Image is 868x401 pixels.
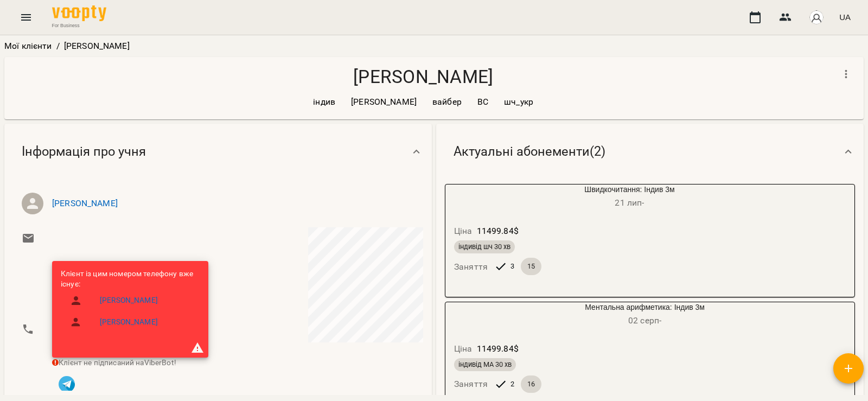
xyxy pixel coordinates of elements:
[497,184,762,210] div: Швидкочитання: Індив 3м
[61,269,200,337] ul: Клієнт із цим номером телефону вже існує:
[835,7,855,27] button: UA
[13,4,39,30] button: Menu
[52,5,106,21] img: Voopty Logo
[13,66,833,88] h4: [PERSON_NAME]
[59,376,75,392] img: Telegram
[56,40,60,53] li: /
[504,96,533,109] p: шч_укр
[521,262,541,271] span: 15
[64,40,130,53] p: [PERSON_NAME]
[445,184,762,288] button: Швидкочитання: Індив 3м21 лип- Ціна11499.84$індивід шч 30 хвЗаняття315
[4,41,52,51] a: Мої клієнти
[454,143,605,160] span: Актуальні абонементи ( 2 )
[426,93,468,111] div: вайбер
[504,379,521,389] span: 2
[4,124,432,180] div: Інформація про учня
[4,40,864,53] nav: breadcrumb
[436,124,864,180] div: Актуальні абонементи(2)
[351,96,417,109] p: [PERSON_NAME]
[52,368,81,397] button: Клієнт підписаний на VooptyBot
[313,96,335,109] p: індив
[454,242,515,252] span: індивід шч 30 хв
[471,93,495,111] div: ВС
[454,224,473,239] h6: Ціна
[52,22,106,29] span: For Business
[100,317,158,328] a: [PERSON_NAME]
[454,341,473,357] h6: Ціна
[100,295,158,306] a: [PERSON_NAME]
[628,315,661,326] span: 02 серп -
[615,198,644,208] span: 21 лип -
[454,259,488,275] h6: Заняття
[809,10,824,25] img: avatar_s.png
[445,184,497,210] div: Швидкочитання: Індив 3м
[497,93,540,111] div: шч_укр
[52,198,118,208] a: [PERSON_NAME]
[344,93,423,111] div: [PERSON_NAME]
[52,358,176,367] span: Клієнт не підписаний на ViberBot!
[454,377,488,392] h6: Заняття
[445,302,497,328] div: Ментальна арифметика: Індив 3м
[497,302,792,328] div: Ментальна арифметика: Індив 3м
[22,143,146,160] span: Інформація про учня
[839,11,851,23] span: UA
[454,360,516,370] span: індивід МА 30 хв
[477,96,488,109] p: ВС
[504,262,521,271] span: 3
[521,379,541,389] span: 16
[432,96,462,109] p: вайбер
[477,342,519,355] p: 11499.84 $
[307,93,342,111] div: індив
[477,225,519,238] p: 11499.84 $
